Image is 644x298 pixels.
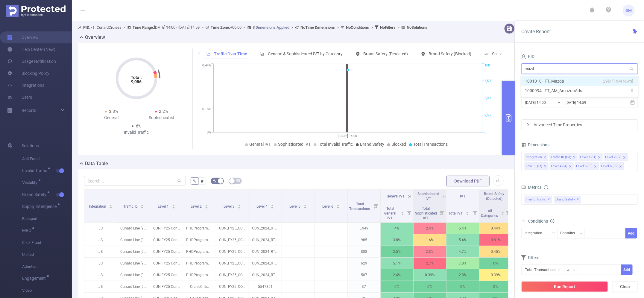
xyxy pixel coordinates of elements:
[159,109,168,114] span: 2.2%
[84,246,117,257] p: JS
[289,25,295,30] span: >
[466,213,469,215] i: icon: caret-down
[271,204,274,206] i: icon: caret-up
[216,246,249,257] p: CUN_FY25_CCS_DIT_OnlineBookings_invitemedia_PL_dCPM_CD_728x90_FT_1x1_Retargeting_WebsiteVisitors1...
[140,204,144,207] div: Sort
[238,206,241,208] i: icon: caret-down
[150,281,183,292] p: CUN FY25 Consideration [261267]
[479,258,512,269] p: 0%
[183,223,216,234] p: PHDProgrammatic
[577,196,579,203] span: ✕
[381,281,413,292] p: 0%
[200,25,205,30] span: >
[86,115,136,121] div: General
[413,142,448,147] span: Total Transactions
[549,153,578,161] li: Traffic ID (tid)
[405,203,413,222] i: Filter menu
[249,142,271,147] span: General IVT
[492,51,515,56] span: Smart Agent
[471,203,479,222] i: Filter menu
[109,204,113,207] div: Sort
[22,140,39,152] span: Solutions
[521,142,549,147] span: Dimensions
[446,246,479,257] p: 4.7%
[117,234,150,246] p: Cunard Line [9605]
[623,156,626,159] i: icon: close
[414,258,446,269] p: 2.7%
[346,25,369,30] b: No Conditions
[22,104,36,116] a: Reports
[446,258,479,269] p: 7.8%
[381,234,413,246] p: 3.8%
[446,176,490,186] button: Download PDF
[417,192,439,201] span: Sophisticated IVT
[348,258,380,269] p: 629
[555,196,581,203] span: Brand Safety
[300,25,335,30] b: No Time Dimensions
[381,223,413,234] p: 4%
[619,165,622,168] i: icon: close
[216,234,249,246] p: CUN_FY25_CCS_DIT_OnlineBookings_invitemedia_PL_dCPM_CD_300x600_FT_1x1_Retargeting_WebsiteVisitors...
[466,211,469,214] div: Sort
[172,206,175,208] i: icon: caret-down
[214,51,247,56] span: Traffic Over Time
[22,213,72,225] span: Passport
[236,179,240,183] i: icon: table
[253,25,289,30] u: 8 Dimensions Applied
[348,269,380,281] p: 507
[109,109,118,114] span: 3.8%
[401,211,404,214] div: Sort
[460,194,466,198] span: IVT
[83,25,90,30] b: PID:
[569,165,572,168] i: icon: close
[484,192,505,201] span: Brand Safety (Detected)
[216,223,249,234] p: CUN_FY25_CCS_DIT_OnlineBookings_invitemedia_PL_dCPM_CD_300x250_FT_1x1_Retargeting_WebsiteVisitors...
[521,54,534,59] span: PID
[605,153,622,161] div: Level 2 (l2)
[551,162,567,170] div: Level 4 (l4)
[360,142,384,147] span: Brand Safety
[479,281,512,292] p: 0%
[224,204,236,209] span: Level 3
[141,206,144,208] i: icon: caret-down
[415,206,437,220] span: Total Sophisticated IVT
[484,64,490,68] tspan: 10K
[479,234,512,246] p: 0.81%
[84,234,117,246] p: JS
[501,211,504,212] i: icon: caret-up
[84,269,117,281] p: JS
[600,162,624,170] li: Level 6 (l6)
[6,5,66,17] img: Protected Media
[631,87,633,94] span: 0
[22,168,49,173] span: Invalid Traffic
[446,223,479,234] p: 6.4%
[117,269,150,281] p: Cunard Line [9605]
[238,204,241,206] i: icon: caret-up
[479,246,512,257] p: 0.45%
[521,255,539,260] span: Filters
[150,258,183,269] p: CUN FY25 Conversion [262466]
[526,162,542,170] div: Level 3 (l3)
[526,153,542,161] div: Integration
[526,123,530,127] i: icon: right
[550,219,555,223] i: icon: info-circle
[401,211,404,212] i: icon: caret-up
[544,165,547,168] i: icon: close
[85,160,108,167] h2: Data Table
[150,269,183,281] p: CUN FY25 Conversion [262466]
[22,153,72,165] span: Anti-Fraud
[414,234,446,246] p: 1.6%
[249,234,282,246] p: CUN_2024_RTG_Dynamic_300x600.zip [4555212]
[278,142,311,147] span: Sophisticated IVT
[625,228,637,238] button: Add
[626,4,632,16] span: SM
[150,223,183,234] p: CUN FY25 Conversion [262466]
[78,25,427,30] span: FT_CunardCruises [DATE] 14:00 - [DATE] 14:59 +00:00
[573,156,576,159] i: icon: close
[84,223,117,234] p: JS
[7,79,44,91] a: Integrations
[121,25,127,30] span: >
[22,108,36,113] span: Reports
[249,269,282,281] p: CUN_2024_RTG_Dynamic_970x250.zip [4706124]
[612,281,638,292] button: Clear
